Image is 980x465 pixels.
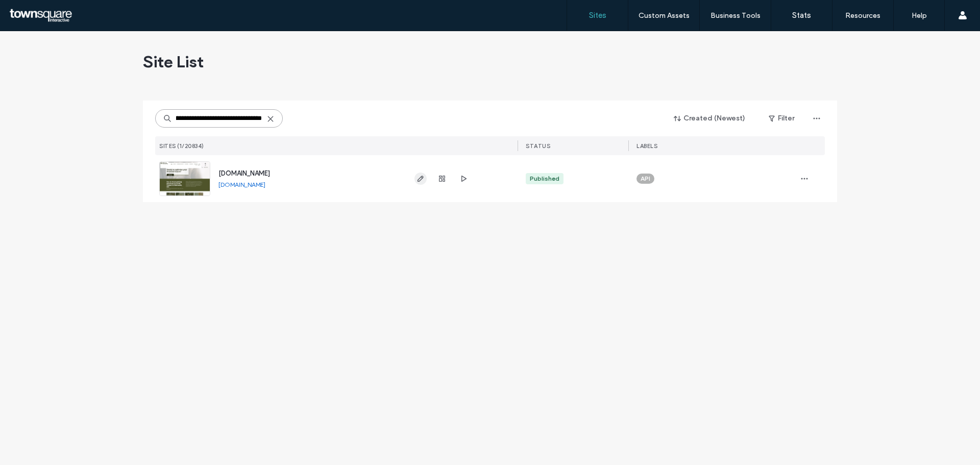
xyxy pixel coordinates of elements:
label: Custom Assets [639,11,690,20]
label: Help [912,11,927,20]
span: SITES (1/20834) [159,142,204,150]
span: LABELS [636,142,657,150]
div: Published [530,174,559,183]
label: Resources [845,11,880,20]
span: API [641,174,650,183]
button: Filter [758,110,804,127]
a: [DOMAIN_NAME] [218,181,265,188]
button: Created (Newest) [665,110,754,127]
label: Sites [589,11,606,20]
span: STATUS [526,142,550,150]
a: [DOMAIN_NAME] [218,169,270,177]
label: Business Tools [710,11,761,20]
label: Stats [792,11,811,20]
span: Site List [143,52,204,72]
span: Help [23,7,44,16]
